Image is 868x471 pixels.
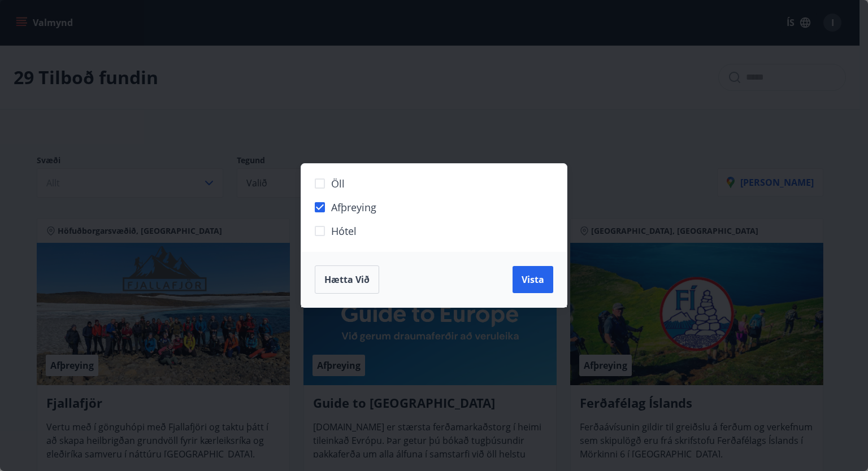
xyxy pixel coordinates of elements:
button: Vista [513,266,553,293]
span: Vista [522,273,544,286]
span: Öll [331,176,345,191]
span: Afþreying [331,200,376,215]
span: Hótel [331,224,357,238]
button: Hætta við [315,265,379,294]
span: Hætta við [324,273,370,286]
